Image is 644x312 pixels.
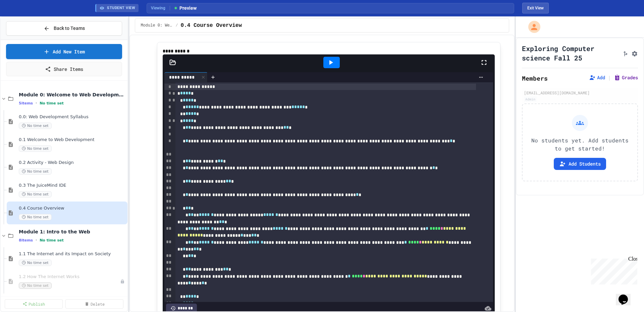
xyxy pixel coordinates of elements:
[524,90,636,96] div: [EMAIL_ADDRESS][DOMAIN_NAME]
[19,191,52,197] span: No time set
[120,279,125,284] div: Unpublished
[5,299,63,309] a: Publish
[19,114,126,120] span: 0.0: Web Development Syllabus
[522,3,549,13] button: Exit student view
[54,25,85,32] span: Back to Teams
[631,49,638,57] button: Assignment Settings
[36,100,37,106] span: •
[588,256,637,284] iframe: chat widget
[19,92,126,98] span: Module 0: Welcome to Web Development
[19,101,33,105] span: 5 items
[3,3,46,43] div: Chat with us now!Close
[19,123,52,129] span: No time set
[19,238,33,242] span: 8 items
[19,260,52,266] span: No time set
[528,136,632,152] p: No students yet. Add students to get started!
[40,101,64,105] span: No time set
[141,23,173,28] span: Module 0: Welcome to Web Development
[19,137,126,143] span: 0.1 Welcome to Web Development
[6,62,122,76] a: Share Items
[65,299,123,309] a: Delete
[616,285,637,305] iframe: chat widget
[181,21,242,30] span: 0.4 Course Overview
[19,183,126,188] span: 0.3 The JuiceMind IDE
[19,206,126,211] span: 0.4 Course Overview
[19,160,126,166] span: 0.2 Activity - Web Design
[19,214,52,220] span: No time set
[19,251,126,257] span: 1.1 The Internet and its Impact on Society
[19,229,126,235] span: Module 1: Intro to the Web
[589,74,605,81] button: Add
[151,5,170,11] span: Viewing
[608,74,611,82] span: |
[173,5,197,12] span: Preview
[622,49,629,57] button: Click to see fork details
[19,168,52,175] span: No time set
[6,44,122,59] a: Add New Item
[19,145,52,152] span: No time set
[175,23,178,28] span: /
[522,44,619,62] h1: Exploring Computer science Fall 25
[40,238,64,242] span: No time set
[36,237,37,243] span: •
[614,74,638,81] button: Grades
[19,274,120,280] span: 1.2 How The Internet Works
[19,282,52,289] span: No time set
[107,5,135,11] span: STUDENT VIEW
[521,19,542,35] div: My Account
[6,21,122,36] button: Back to Teams
[524,96,537,102] div: Admin
[522,74,548,83] h2: Members
[554,158,606,170] button: Add Students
